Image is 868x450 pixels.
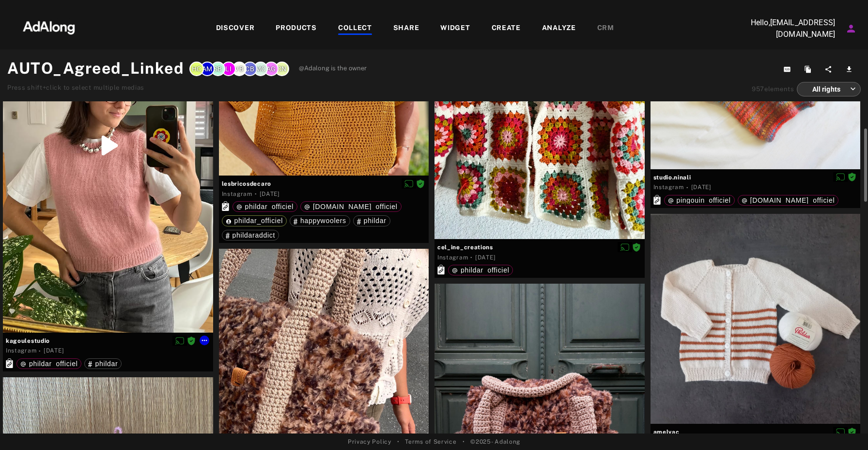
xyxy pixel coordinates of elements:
span: cel_ine_creations [437,243,642,252]
span: phildaraddict [232,231,276,239]
div: pingouin_officiel [668,197,731,204]
button: Account settings [843,20,859,37]
div: phildar [88,360,118,367]
div: phildar_officiel [236,203,294,210]
div: Agning [264,62,279,76]
div: COLLECT [338,23,372,34]
div: Instagram [6,346,36,355]
time: 2025-09-07T18:19:23.000Z [44,347,64,354]
span: phildar_officiel [29,360,77,368]
span: happywoolers [300,217,346,225]
div: Instagram [653,183,684,192]
span: Rights agreed [187,337,196,344]
time: 2025-08-31T18:59:49.000Z [260,191,280,197]
button: Copy collection ID [778,63,799,76]
div: Hcisse [189,62,204,76]
span: · [686,184,689,192]
div: phildar_officiel [452,267,509,273]
img: 63233d7d88ed69de3c212112c67096b6.png [6,12,92,41]
span: studio.ninali [653,173,858,182]
span: pingouin_officiel [677,196,731,204]
time: 2025-08-30T14:21:28.000Z [475,254,496,261]
iframe: Chat Widget [820,403,868,450]
div: phildar_officiel [20,360,77,367]
svg: Exact products linked [222,201,229,211]
div: SHARE [393,23,419,34]
div: happywoolers [294,217,346,224]
div: Instagram [437,253,468,262]
div: Sarah.B [211,62,225,76]
div: CRM [597,23,614,34]
p: Hello, [EMAIL_ADDRESS][DOMAIN_NAME] [738,17,835,40]
span: phildar_officiel [461,266,509,274]
div: phildar_officiel [226,217,283,224]
div: Amerza [200,62,215,76]
button: Disable diffusion on this media [172,336,187,346]
span: • [397,437,400,446]
svg: Exact products linked [653,195,661,205]
div: Mchabrol [253,62,268,76]
div: elements [752,84,794,94]
span: phildar [364,217,387,225]
time: 2025-08-28T11:15:32.000Z [691,184,712,191]
div: phildaraddict [226,232,276,239]
span: © 2025 - Adalong [470,437,520,446]
div: Press shift+click to select multiple medias [7,83,367,93]
div: WIDGET [440,23,470,34]
svg: Exact products linked [437,265,445,274]
div: PRODUCTS [276,23,317,34]
span: Rights agreed [416,180,425,187]
span: · [39,347,41,355]
div: Widget de chat [820,403,868,450]
div: Cnorel [275,62,289,76]
span: phildar_officiel [245,203,294,210]
span: · [470,254,473,261]
div: CREATE [492,23,521,34]
span: [DOMAIN_NAME]_officiel [750,196,835,204]
div: All rights [806,76,856,102]
div: phildar [357,217,387,224]
span: amelvac [653,428,858,436]
h1: AUTO_Agreed_Linked [7,57,184,80]
div: happywool.com_officiel [742,197,835,204]
span: Rights agreed [632,243,641,250]
span: phildar_officiel [234,217,283,225]
span: phildar [95,360,118,368]
div: Cbosschaert [243,62,257,76]
button: Disable diffusion on this media [833,172,848,182]
div: Lisa [221,62,236,76]
div: Instagram [222,190,252,198]
span: [DOMAIN_NAME]_officiel [313,203,398,210]
button: Disable diffusion on this media [402,178,416,189]
a: Terms of Service [405,437,456,446]
div: happywool.com_officiel [304,203,398,210]
svg: Exact products linked [6,358,13,368]
button: Duplicate collection [799,63,820,76]
div: DISCOVER [216,23,255,34]
button: Share [820,63,840,76]
div: Vbuysse [232,62,247,76]
a: Privacy Policy [348,437,391,446]
span: • [463,437,465,446]
span: @Adalong is the owner [299,64,367,73]
span: kagoulestudio [6,337,210,345]
div: ANALYZE [542,23,576,34]
span: Rights agreed [848,174,856,180]
button: Download [840,63,861,76]
span: 957 [752,85,764,93]
span: lesbricosdecaro [222,179,426,188]
span: · [255,190,257,198]
button: Disable diffusion on this media [618,242,632,252]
